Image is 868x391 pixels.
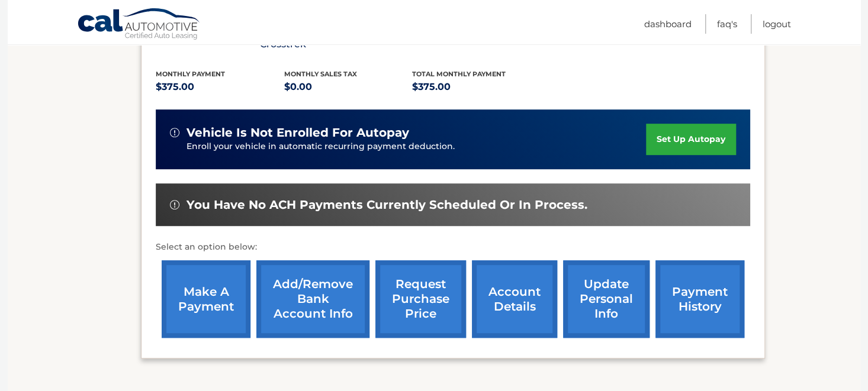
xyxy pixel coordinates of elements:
a: set up autopay [646,124,736,155]
p: Select an option below: [156,240,750,254]
p: $375.00 [156,79,284,95]
a: make a payment [162,260,250,338]
a: account details [472,260,557,338]
span: vehicle is not enrolled for autopay [187,125,409,140]
img: alert-white.svg [170,200,179,209]
a: request purchase price [375,260,466,338]
p: Enroll your vehicle in automatic recurring payment deduction. [187,140,646,153]
span: Monthly Payment [156,70,225,78]
a: FAQ's [717,14,737,34]
a: update personal info [563,260,650,338]
img: alert-white.svg [170,128,179,137]
p: $375.00 [412,79,541,95]
a: Dashboard [644,14,692,34]
a: Add/Remove bank account info [256,260,369,338]
a: payment history [655,260,744,338]
span: Total Monthly Payment [412,70,506,78]
span: Monthly sales Tax [284,70,357,78]
a: Cal Automotive [77,8,201,42]
a: Logout [763,14,791,34]
span: You have no ACH payments currently scheduled or in process. [187,198,587,212]
p: $0.00 [284,79,413,95]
